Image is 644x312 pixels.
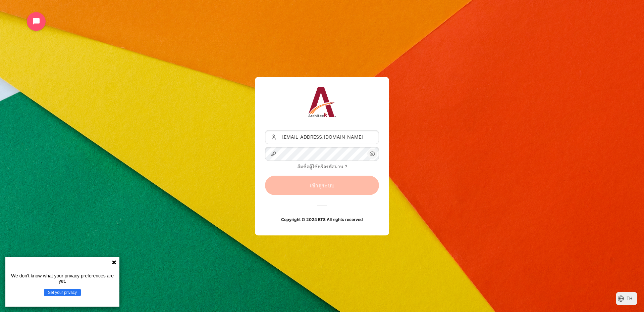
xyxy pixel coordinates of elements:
[8,273,117,284] p: We don't know what your privacy preferences are yet.
[265,176,379,195] button: เข้าสู่ระบบ
[616,292,637,305] button: Languages
[627,295,633,302] span: th
[308,87,336,120] a: Architeck
[265,130,379,144] input: ชื่อผู้ใช้
[308,87,336,117] img: Architeck
[297,164,347,169] a: ลืมชื่อผู้ใช้หรือรหัสผ่าน ?
[44,289,81,296] button: Set your privacy
[281,217,363,222] strong: Copyright © 2024 BTS All rights reserved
